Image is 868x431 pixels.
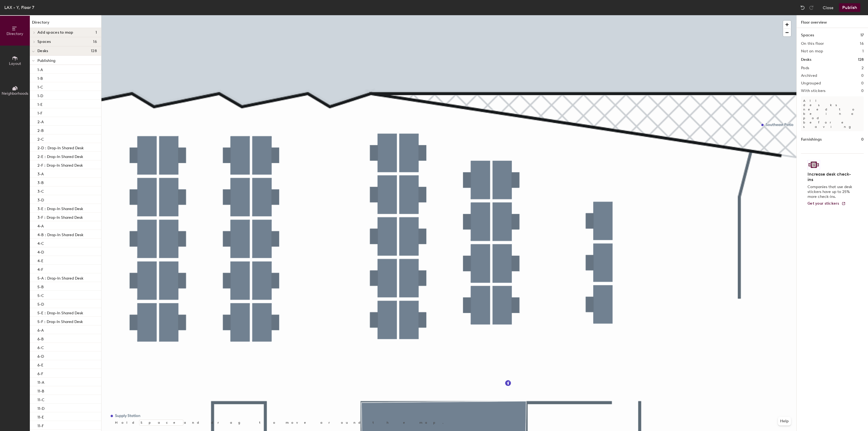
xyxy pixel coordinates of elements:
[37,283,44,289] p: 5-B
[2,91,28,96] span: Neighborhoods
[862,49,864,53] h2: 1
[37,170,44,176] p: 3-A
[37,231,84,237] p: 4-B : Drop-In Shared Desk
[861,89,864,93] h2: 0
[37,344,44,350] p: 6-C
[37,405,44,411] p: 11-D
[37,327,44,333] p: 6-A
[37,379,44,385] p: 11-A
[37,83,43,90] p: 1-C
[801,96,864,131] p: All desks need to be in a pod before saving
[37,353,44,359] p: 6-D
[858,57,864,63] h1: 128
[37,205,83,211] p: 3-E : Drop-In Shared Desk
[809,5,814,10] img: Redo
[37,413,44,420] p: 11-E
[808,172,854,182] h4: Increase desk check-ins
[801,74,817,78] h2: Archived
[37,135,44,142] p: 2-C
[37,257,43,263] p: 4-E
[808,201,846,206] a: Get your stickers
[801,32,814,38] h1: Spaces
[37,92,43,98] p: 1-D
[801,49,823,53] h2: Not on map
[861,137,864,142] h1: 0
[37,144,84,150] p: 2-D : Drop-In Shared Desk
[37,222,44,229] p: 4-A
[37,153,83,159] p: 2-E : Drop-In Shared Desk
[37,58,55,63] span: Publishing
[37,109,42,116] p: 1-F
[801,66,809,70] h2: Pods
[801,81,821,85] h2: Ungrouped
[801,137,822,142] h1: Furnishings
[801,42,824,46] h2: On this floor
[37,127,44,133] p: 2-B
[37,248,44,255] p: 4-D
[37,422,44,428] p: 11-F
[37,49,48,53] span: Desks
[861,66,864,70] h2: 2
[37,274,84,281] p: 5-A : Drop-In Shared Desk
[37,361,43,367] p: 6-E
[839,3,860,12] button: Publish
[37,40,51,44] span: Spaces
[37,292,44,298] p: 5-C
[93,40,97,44] span: 16
[30,20,101,28] h1: Directory
[778,417,791,426] button: Help
[37,309,83,315] p: 5-E : Drop-In Shared Desk
[860,32,864,38] h1: 17
[37,266,43,272] p: 4-F
[808,185,854,199] p: Companies that use desk stickers have up to 25% more check-ins.
[37,179,44,185] p: 3-B
[37,370,43,376] p: 6-F
[37,188,44,194] p: 3-C
[801,57,811,63] h1: Desks
[9,61,21,66] span: Layout
[91,49,97,53] span: 128
[37,101,43,107] p: 1-E
[37,214,83,220] p: 3-F : Drop-In Shared Desk
[861,74,864,78] h2: 0
[808,201,839,206] span: Get your stickers
[37,387,44,394] p: 11-B
[800,5,805,10] img: Undo
[37,396,44,402] p: 11-C
[37,300,44,307] p: 5-D
[801,89,826,93] h2: With stickers
[797,15,868,28] h1: Floor overview
[37,161,83,168] p: 2-F : Drop-In Shared Desk
[37,75,43,81] p: 1-B
[37,318,83,324] p: 5-F : Drop-In Shared Desk
[808,160,820,169] img: Sticker logo
[861,81,864,85] h2: 0
[37,118,44,124] p: 2-A
[860,42,864,46] h2: 16
[37,240,44,246] p: 4-C
[37,66,43,72] p: 1-A
[37,196,44,202] p: 3-D
[95,30,97,35] span: 1
[823,3,834,12] button: Close
[7,31,23,36] span: Directory
[4,4,34,11] div: LAX - Y, Floor 7
[37,30,74,35] span: Add spaces to map
[37,335,44,341] p: 6-B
